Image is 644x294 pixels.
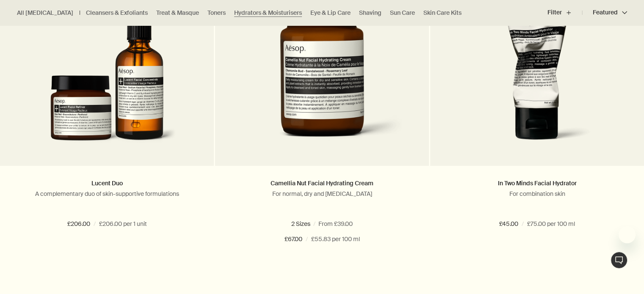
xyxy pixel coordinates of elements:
span: £45.00 [499,219,518,229]
a: Toners [207,9,226,17]
a: Camellia Nut Facial Hydrating Cream [271,179,373,187]
iframe: Close message from Aesop [619,226,636,243]
a: Eye & Lip Care [310,9,351,17]
p: For normal, dry and [MEDICAL_DATA] [228,190,416,198]
a: Lucent Duo [91,179,123,187]
button: Featured [582,3,627,23]
a: Cleansers & Exfoliants [86,9,148,17]
a: Shaving [359,9,381,17]
div: Aesop says "Our consultants are available now to offer personalised product advice.". Open messag... [497,226,636,286]
a: In Two Minds Facial Hydrator [498,179,577,187]
a: Skin Care Kits [423,9,462,17]
span: £55.83 per 100 ml [311,234,360,245]
span: / [522,219,524,229]
span: / [306,234,308,245]
a: Hydrators & Moisturisers [234,9,302,17]
a: All [MEDICAL_DATA] [17,9,73,17]
span: £206.00 per 1 unit [99,219,147,229]
span: / [94,219,96,229]
span: £67.00 [285,234,302,245]
a: Sun Care [390,9,415,17]
span: £206.00 [67,219,90,229]
a: Treat & Masque [156,9,199,17]
span: 60 mL [294,220,316,228]
span: 120 mL [332,220,356,228]
p: A complementary duo of skin-supportive formulations [13,190,201,198]
button: Filter [547,3,582,23]
iframe: no content [497,269,514,286]
p: For combination skin [443,190,631,198]
span: £75.00 per 100 ml [527,219,575,229]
